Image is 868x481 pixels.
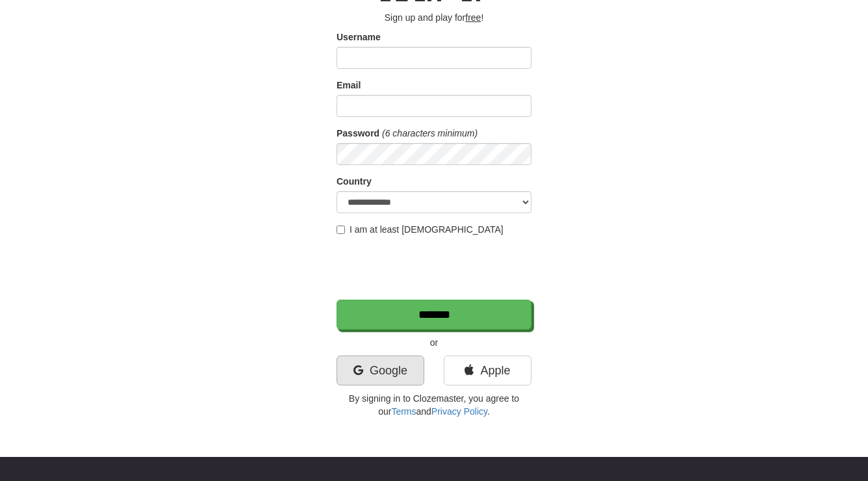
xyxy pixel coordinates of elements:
[337,336,531,349] p: or
[465,12,481,23] u: free
[337,356,424,385] a: Google
[337,242,534,293] iframe: reCAPTCHA
[337,392,531,418] p: By signing in to Clozemaster, you agree to our and .
[337,31,381,44] label: Username
[337,11,531,24] p: Sign up and play for !
[337,223,504,236] label: I am at least [DEMOGRAPHIC_DATA]
[337,175,372,188] label: Country
[382,128,478,138] em: (6 characters minimum)
[337,79,361,92] label: Email
[337,127,379,140] label: Password
[431,406,487,417] a: Privacy Policy
[391,406,416,417] a: Terms
[337,226,345,234] input: I am at least [DEMOGRAPHIC_DATA]
[444,356,531,385] a: Apple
